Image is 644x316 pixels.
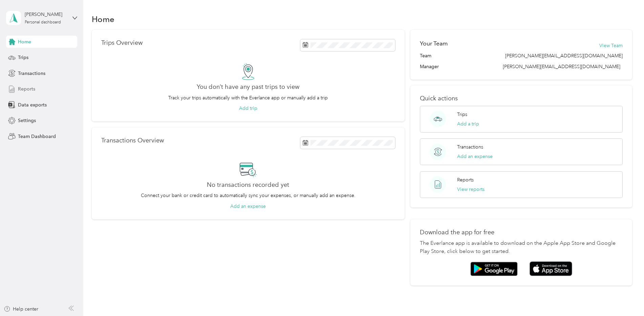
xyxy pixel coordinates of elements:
img: App store [530,261,572,276]
span: Settings [18,117,36,124]
button: Add trip [239,105,257,112]
p: Reports [457,176,474,183]
button: Help center [4,305,38,313]
span: Trips [18,54,28,61]
h2: Your Team [420,39,448,48]
span: Team [420,52,431,59]
iframe: Everlance-gr Chat Button Frame [606,278,644,316]
p: Trips Overview [101,39,143,46]
span: Manager [420,63,439,70]
button: View reports [457,186,485,193]
span: [PERSON_NAME][EMAIL_ADDRESS][DOMAIN_NAME] [505,52,623,59]
span: [PERSON_NAME][EMAIL_ADDRESS][DOMAIN_NAME] [503,64,620,70]
p: Transactions [457,143,483,151]
span: Home [18,38,31,45]
span: Data exports [18,101,47,108]
div: [PERSON_NAME] [25,11,67,18]
div: Personal dashboard [25,20,61,24]
img: Google play [470,262,518,276]
button: Add an expense [457,153,493,160]
button: Add a trip [457,120,479,127]
p: Quick actions [420,95,623,102]
span: Reports [18,85,35,93]
button: View Team [599,42,623,49]
span: Transactions [18,70,45,77]
p: Track your trips automatically with the Everlance app or manually add a trip [168,94,328,101]
p: Trips [457,111,467,118]
p: Connect your bank or credit card to automatically sync your expenses, or manually add an expense. [141,192,356,199]
p: Download the app for free [420,229,623,236]
p: The Everlance app is available to download on the Apple App Store and Google Play Store, click be... [420,239,623,256]
button: Add an expense [230,203,266,210]
h2: You don’t have any past trips to view [197,83,299,91]
p: Transactions Overview [101,137,164,144]
h2: No transactions recorded yet [207,181,289,189]
h1: Home [92,16,114,23]
span: Team Dashboard [18,133,56,140]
